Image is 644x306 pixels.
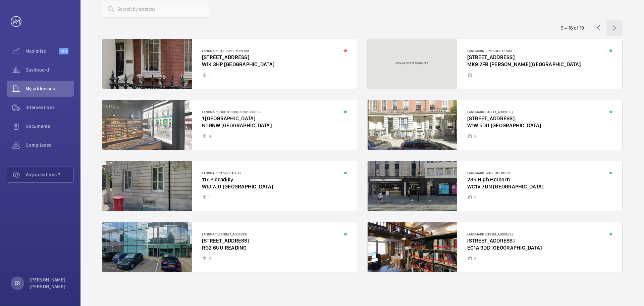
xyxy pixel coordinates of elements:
div: 9 – 16 of 19 [561,25,584,31]
span: Interventions [25,104,74,111]
input: Search by address [102,1,210,17]
span: Beta [59,48,68,54]
p: ER [15,280,20,287]
span: Any questions ? [26,171,73,178]
span: Compliance [25,142,74,148]
span: My addresses [25,85,74,92]
span: Maximize [25,48,59,54]
span: Documents [25,123,74,130]
span: Dashboard [25,67,74,73]
p: [PERSON_NAME] [PERSON_NAME] [30,276,70,290]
